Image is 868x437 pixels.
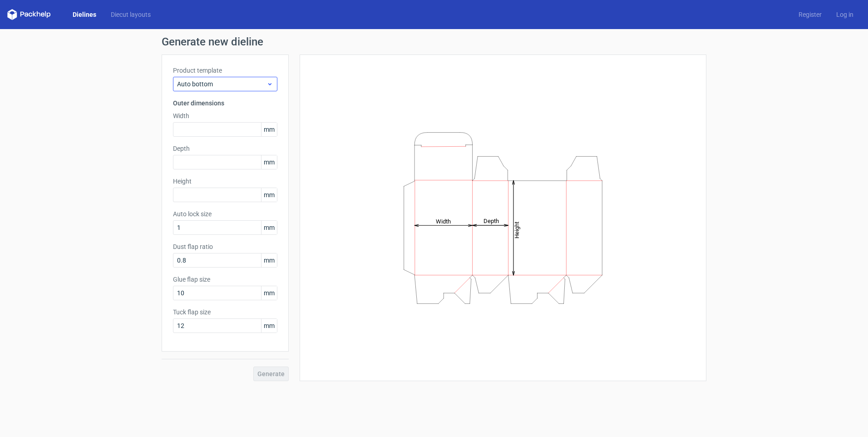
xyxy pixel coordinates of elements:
label: Dust flap ratio [173,242,277,251]
span: mm [261,319,277,333]
tspan: Depth [483,218,499,224]
span: mm [261,221,277,234]
h1: Generate new dieline [162,36,706,47]
a: Register [791,10,829,19]
label: Glue flap size [173,275,277,284]
span: Auto bottom [177,79,266,89]
span: mm [261,155,277,169]
label: Auto lock size [173,209,277,218]
h3: Outer dimensions [173,99,277,108]
tspan: Height [513,221,520,238]
label: Product template [173,66,277,75]
label: Width [173,111,277,120]
span: mm [261,188,277,202]
a: Log in [829,10,861,19]
label: Depth [173,144,277,153]
label: Tuck flap size [173,308,277,317]
span: mm [261,253,277,267]
span: mm [261,286,277,300]
tspan: Width [436,218,451,224]
a: Dielines [65,10,104,19]
a: Diecut layouts [104,10,158,19]
label: Height [173,177,277,186]
span: mm [261,123,277,136]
